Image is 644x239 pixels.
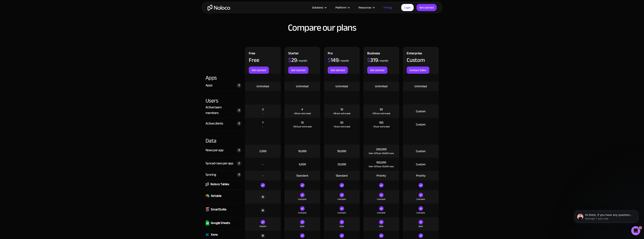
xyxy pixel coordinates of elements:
[208,5,230,11] a: home
[298,211,306,215] div: Live sync
[328,55,331,65] span: $
[328,57,339,63] div: 149
[331,5,354,10] div: Platform
[262,112,263,115] div: -
[367,67,387,74] a: Get started
[379,121,383,125] div: 100
[367,57,378,63] div: 319
[301,121,304,125] div: 10
[298,197,306,201] div: Live sync
[206,74,241,82] div: Apps
[293,125,312,128] div: +$0.5 per extra seat
[354,5,379,10] div: Resources
[328,51,333,57] div: Pro
[377,211,385,215] div: Live sync
[419,224,423,228] div: Sync
[333,112,350,115] div: +$6 per extra seat
[206,121,223,126] div: Active clients
[206,161,233,166] div: Synced rows per app
[288,67,308,74] a: Get started
[294,112,311,115] div: +$4 per extra seat
[312,5,323,10] div: Solutions
[373,125,390,128] div: +$1 per extra seat
[367,55,370,65] span: $
[377,197,385,201] div: Live sync
[296,84,309,88] div: Unlimited
[333,125,350,128] div: +$1 per extra seat
[407,67,429,74] a: Contact Sales
[301,107,303,112] div: 4
[206,131,241,145] div: Data
[359,5,371,10] div: Resources
[288,57,297,63] div: 29
[376,147,387,151] div: 200,000
[369,151,394,155] div: then +$75 per 25,000 rows
[206,105,235,116] div: Active team members
[288,51,299,57] div: Starter
[211,220,230,226] div: Google Sheets
[416,4,437,11] a: Get started
[262,125,263,128] div: -
[340,224,344,228] div: Sync
[249,51,255,57] div: Free
[416,174,426,178] div: Priority
[206,23,439,33] h2: Compare our plans
[288,55,291,65] span: $
[206,147,224,153] div: Rows per app
[369,165,394,168] div: then +$75 per 25,000 rows
[249,67,269,74] a: Get started
[211,232,218,237] div: Xano
[299,162,306,166] div: 5,000
[340,121,343,125] div: 50
[639,226,642,229] span: 1
[206,172,216,178] div: Syncing
[211,207,226,212] div: SmartSuite
[379,5,397,10] a: Pricing
[262,107,264,112] div: 3
[380,107,383,112] div: 30
[378,59,388,63] div: / month
[262,121,263,125] div: 7
[300,224,304,228] div: Sync
[416,122,426,127] div: Custom
[259,149,266,153] div: 2,000
[259,224,266,228] div: Import
[416,162,426,166] div: Custom
[210,181,229,187] div: Noloco Tables
[337,149,346,153] div: 50,000
[338,211,346,215] div: Live sync
[206,83,212,88] div: Apps
[407,51,422,57] div: Enterprise
[376,160,386,165] div: 100,000
[569,203,644,229] iframe: Intercom notifications message
[338,162,346,166] div: 25,000
[416,109,426,113] div: Custom
[416,211,425,215] div: Live sync
[341,107,343,112] div: 10
[379,224,383,228] div: Sync
[414,84,427,88] div: Unlimited
[407,57,425,63] div: Custom
[328,67,348,74] a: Get started
[262,162,263,166] div: -
[367,51,380,57] div: Business
[335,5,346,10] div: Platform
[375,84,388,88] div: Unlimited
[297,59,307,63] div: / month
[376,174,386,178] div: Priority
[211,193,221,199] div: Airtable
[335,84,348,88] div: Unlimited
[336,174,348,178] div: Standard
[416,149,426,153] div: Custom
[307,5,331,10] div: Solutions
[249,57,259,63] div: Free
[296,174,308,178] div: Standard
[206,91,241,105] div: Users
[631,226,640,235] iframe: Intercom live chat
[262,174,263,178] div: -
[416,197,425,201] div: Live sync
[256,84,269,88] div: Unlimited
